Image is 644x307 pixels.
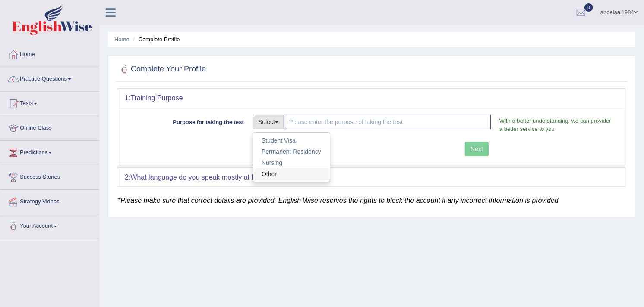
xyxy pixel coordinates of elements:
[0,190,99,211] a: Strategy Videos
[118,89,625,108] div: 1:
[584,3,593,12] span: 0
[131,35,180,43] li: Complete Profile
[130,94,183,102] b: Training Purpose
[253,115,284,129] button: Select
[125,115,248,126] label: Purpose for taking the test
[0,116,99,138] a: Online Class
[0,67,99,89] a: Practice Questions
[253,135,330,146] a: Student Visa
[253,146,330,157] a: Permanent Residency
[0,214,99,236] a: Your Account
[284,115,491,129] input: Please enter the purpose of taking the test
[118,168,625,187] div: 2:
[495,117,619,133] p: With a better understanding, we can provider a better service to you
[0,92,99,113] a: Tests
[253,168,330,180] a: Other
[0,165,99,187] a: Success Stories
[118,197,559,204] em: *Please make sure that correct details are provided. English Wise reserves the rights to block th...
[118,63,206,76] h2: Complete Your Profile
[130,174,272,181] b: What language do you speak mostly at home?
[0,43,99,64] a: Home
[114,36,129,43] a: Home
[0,141,99,162] a: Predictions
[253,157,330,168] a: Nursing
